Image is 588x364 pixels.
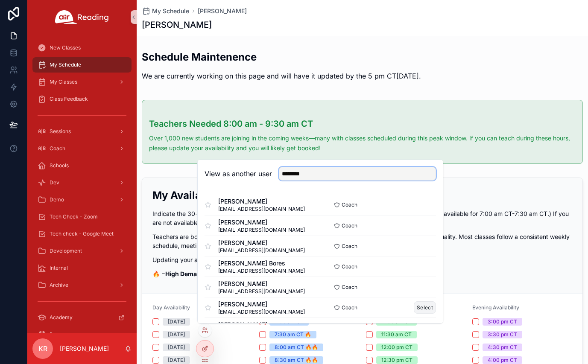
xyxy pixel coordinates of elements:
[275,344,318,351] div: 8:00 am CT 🔥🔥
[32,277,132,293] a: Archive
[60,344,109,353] p: [PERSON_NAME]
[27,34,137,333] div: scrollable content
[218,309,305,315] span: [EMAIL_ADDRESS][DOMAIN_NAME]
[152,255,572,264] p: Updating your availability will not affect any classes you have already been scheduled for.
[152,188,572,202] h2: My Availability
[205,169,272,179] h2: View as another user
[168,318,185,326] div: [DATE]
[50,282,68,288] span: Archive
[152,232,572,250] p: Teachers are booked based on their attendance, longevity with Air Reading, availability and teach...
[50,331,74,338] span: Payments
[50,44,81,51] span: New Classes
[218,280,305,288] span: [PERSON_NAME]
[381,356,412,364] div: 12:30 pm CT
[218,288,305,295] span: [EMAIL_ADDRESS][DOMAIN_NAME]
[142,50,421,64] h2: Schedule Maintenence
[32,175,132,190] a: Dev
[50,230,114,237] span: Tech check - Google Meet
[50,79,77,85] span: My Classes
[32,124,132,139] a: Sessions
[142,19,212,31] h1: [PERSON_NAME]
[32,91,132,107] a: Class Feedback
[152,209,572,227] p: Indicate the 30-minute slots you are available to teach. (For example, selecting 7:00 AM means yo...
[50,314,73,321] span: Academy
[50,162,69,169] span: Schools
[142,71,421,81] p: We are currently working on this page and will have it updated by the 5 pm CT[DATE].
[149,117,576,153] div: ### Teachers Needed 8:00 am - 9:30 am CT Over 1,000 new students are joining in the coming weeks—...
[32,260,132,276] a: Internal
[50,265,68,271] span: Internal
[275,356,318,364] div: 8:30 am CT 🔥🔥
[32,209,132,224] a: Tech Check - Zoom
[149,134,576,153] p: Over 1,000 new students are joining in the coming weeks—many with classes scheduled during this p...
[32,40,132,55] a: New Classes
[32,57,132,73] a: My Schedule
[32,141,132,156] a: Coach
[342,243,357,250] span: Coach
[50,96,88,102] span: Class Feedback
[32,74,132,90] a: My Classes
[50,61,81,68] span: My Schedule
[32,243,132,259] a: Development
[488,318,517,326] div: 3:00 pm CT
[488,344,517,351] div: 4:30 pm CT
[32,226,132,242] a: Tech check - Google Meet
[50,128,71,135] span: Sessions
[149,117,576,130] h3: Teachers Needed 8:00 am - 9:30 am CT
[414,301,436,314] button: Select
[342,304,357,311] span: Coach
[38,344,47,354] span: KR
[152,7,189,15] span: My Schedule
[50,196,64,203] span: Demo
[168,356,185,364] div: [DATE]
[342,263,357,270] span: Coach
[342,284,357,291] span: Coach
[218,320,305,329] span: [PERSON_NAME]
[218,239,305,247] span: [PERSON_NAME]
[142,7,189,15] a: My Schedule
[218,227,305,233] span: [EMAIL_ADDRESS][DOMAIN_NAME]
[55,10,109,24] img: App logo
[275,331,311,338] div: 7:30 am CT 🔥
[381,331,412,338] div: 11:30 am CT
[472,304,519,311] span: Evening Availability
[50,179,59,186] span: Dev
[32,310,132,325] a: Academy
[168,331,185,338] div: [DATE]
[218,259,305,268] span: [PERSON_NAME] Bores
[32,158,132,173] a: Schools
[32,192,132,207] a: Demo
[152,269,572,278] p: 🔥 =
[50,213,98,220] span: Tech Check - Zoom
[152,304,190,311] span: Day Availability
[50,248,82,254] span: Development
[198,7,247,15] a: [PERSON_NAME]
[342,201,357,208] span: Coach
[488,356,517,364] div: 4:00 pm CT
[218,300,305,309] span: [PERSON_NAME]
[218,268,305,274] span: [EMAIL_ADDRESS][DOMAIN_NAME]
[168,344,185,351] div: [DATE]
[342,222,357,229] span: Coach
[165,270,224,277] strong: High Demand Times
[488,331,517,338] div: 3:30 pm CT
[50,145,65,152] span: Coach
[218,197,305,206] span: [PERSON_NAME]
[32,327,132,342] a: Payments
[218,206,305,213] span: [EMAIL_ADDRESS][DOMAIN_NAME]
[218,218,305,227] span: [PERSON_NAME]
[381,344,412,351] div: 12:00 pm CT
[218,247,305,254] span: [EMAIL_ADDRESS][DOMAIN_NAME]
